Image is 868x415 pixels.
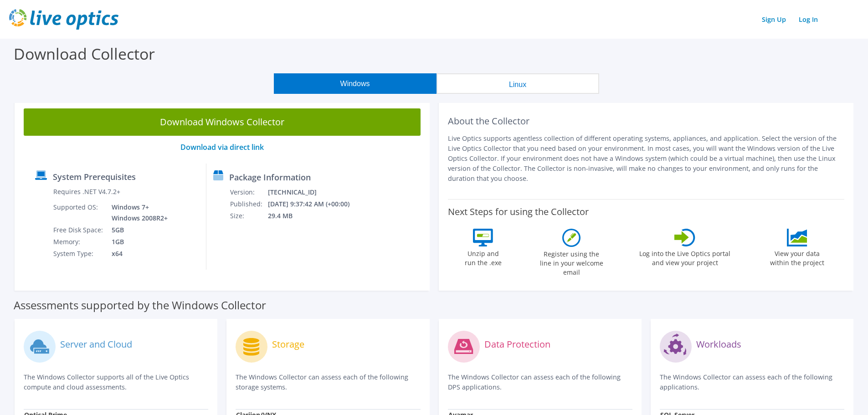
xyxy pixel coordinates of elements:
[60,340,132,349] label: Server and Cloud
[448,116,845,127] h2: About the Collector
[267,210,362,222] td: 29.4 MB
[230,186,267,198] td: Version:
[764,246,830,267] label: View your data within the project
[53,172,136,181] label: System Prerequisites
[537,247,606,277] label: Register using the line in your welcome email
[229,173,311,182] label: Package Information
[180,142,264,152] a: Download via direct link
[53,201,105,224] td: Supported OS:
[105,224,169,236] td: 5GB
[230,210,267,222] td: Size:
[462,246,504,267] label: Unzip and run the .exe
[24,108,421,136] a: Download Windows Collector
[24,372,208,392] p: The Windows Collector supports all of the Live Optics compute and cloud assessments.
[230,198,267,210] td: Published:
[236,372,420,392] p: The Windows Collector can assess each of the following storage systems.
[53,248,105,260] td: System Type:
[696,340,741,349] label: Workloads
[448,133,845,184] p: Live Optics supports agentless collection of different operating systems, appliances, and applica...
[639,246,731,267] label: Log into the Live Optics portal and view your project
[105,248,169,260] td: x64
[53,224,105,236] td: Free Disk Space:
[9,9,118,30] img: live_optics_svg.svg
[14,43,155,64] label: Download Collector
[53,236,105,248] td: Memory:
[274,73,437,94] button: Windows
[105,236,169,248] td: 1GB
[448,206,589,217] label: Next Steps for using the Collector
[448,372,632,392] p: The Windows Collector can assess each of the following DPS applications.
[484,340,550,349] label: Data Protection
[437,73,599,94] button: Linux
[272,340,304,349] label: Storage
[53,187,120,196] label: Requires .NET V4.7.2+
[105,201,169,224] td: Windows 7+ Windows 2008R2+
[267,186,362,198] td: [TECHNICAL_ID]
[660,372,844,392] p: The Windows Collector can assess each of the following applications.
[757,13,791,26] a: Sign Up
[267,198,362,210] td: [DATE] 9:37:42 AM (+00:00)
[794,13,822,26] a: Log In
[14,301,266,310] label: Assessments supported by the Windows Collector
